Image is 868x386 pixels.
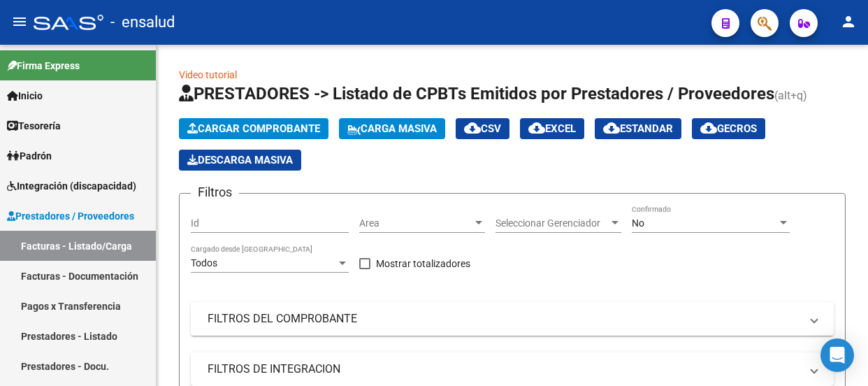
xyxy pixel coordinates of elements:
button: Cargar Comprobante [179,118,328,139]
button: Estandar [595,118,681,139]
mat-icon: cloud_download [528,120,545,136]
span: Seleccionar Gerenciador [496,217,609,229]
mat-icon: person [840,13,857,30]
span: Prestadores / Proveedores [7,208,134,224]
span: - ensalud [110,7,175,38]
button: CSV [456,118,509,139]
span: Area [359,217,472,229]
span: Todos [191,257,217,269]
span: Descarga Masiva [187,154,293,166]
span: Cargar Comprobante [187,122,320,135]
span: (alt+q) [774,89,807,102]
span: Inicio [7,88,43,103]
span: Carga Masiva [347,122,437,135]
h3: Filtros [191,183,239,202]
span: CSV [464,122,501,135]
span: Estandar [603,122,673,135]
mat-panel-title: FILTROS DE INTEGRACION [208,362,800,377]
mat-expansion-panel-header: FILTROS DE INTEGRACION [191,352,834,386]
span: Mostrar totalizadores [376,255,470,272]
span: PRESTADORES -> Listado de CPBTs Emitidos por Prestadores / Proveedores [179,84,774,103]
button: Descarga Masiva [179,150,301,171]
span: Firma Express [7,58,80,73]
button: EXCEL [520,118,584,139]
button: Gecros [692,118,765,139]
button: Carga Masiva [339,118,445,139]
span: Tesorería [7,118,61,134]
mat-icon: cloud_download [464,120,481,136]
mat-panel-title: FILTROS DEL COMPROBANTE [208,311,800,327]
app-download-masive: Descarga masiva de comprobantes (adjuntos) [179,150,301,171]
span: Gecros [700,122,757,135]
span: EXCEL [528,122,576,135]
mat-expansion-panel-header: FILTROS DEL COMPROBANTE [191,302,834,336]
span: No [632,217,644,229]
a: Video tutorial [179,69,237,80]
span: Integración (discapacidad) [7,178,136,194]
span: Padrón [7,148,52,164]
mat-icon: menu [11,13,28,30]
mat-icon: cloud_download [700,120,717,136]
div: Open Intercom Messenger [820,338,854,372]
mat-icon: cloud_download [603,120,620,136]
